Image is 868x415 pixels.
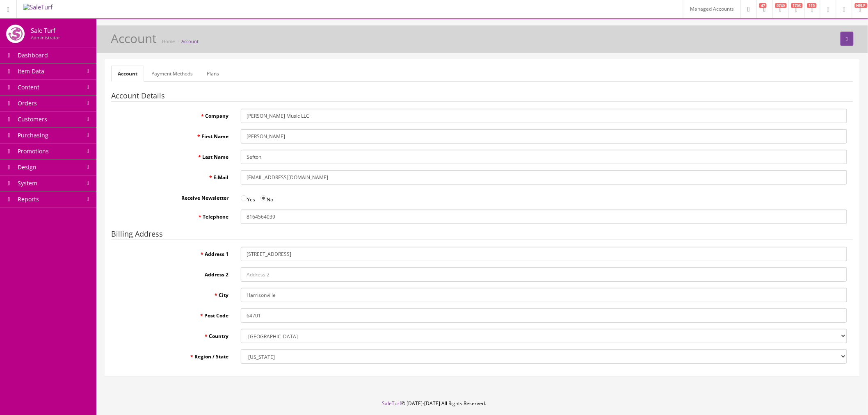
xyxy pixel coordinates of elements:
[18,163,37,171] span: Design
[111,32,157,45] h1: Account
[181,38,199,44] a: Account
[18,115,47,123] span: Customers
[200,66,226,82] a: Plans
[111,349,235,360] label: Region / State
[260,195,267,201] input: No
[111,308,235,319] label: Post Code
[31,27,60,34] h4: Sale Turf
[807,3,817,8] span: 115
[18,195,39,203] span: Reports
[241,170,847,185] input: E-Mail
[241,247,847,261] input: Address 1
[241,210,847,224] input: Telephone
[23,4,72,11] img: SaleTurf
[111,109,235,120] label: Company
[111,191,235,202] label: Receive Newsletter
[31,34,60,41] small: Administrator
[18,67,44,75] span: Item Data
[18,51,48,59] span: Dashboard
[241,109,847,123] input: Company
[111,288,235,299] label: City
[241,195,247,201] input: Yes
[111,267,235,278] label: Address 2
[111,170,235,181] label: E-Mail
[759,3,767,8] span: 47
[18,179,37,187] span: System
[111,210,235,221] label: Telephone
[775,3,787,8] span: 6740
[241,288,847,302] input: City
[111,150,235,161] label: Last Name
[855,3,868,8] span: HELP
[382,400,401,407] a: SaleTurf
[111,247,235,258] label: Address 1
[162,38,175,44] a: Home
[18,131,48,139] span: Purchasing
[111,329,235,340] label: Country
[111,66,144,82] a: Account
[18,147,49,155] span: Promotions
[241,191,255,203] label: Yes
[18,99,37,107] span: Orders
[18,83,39,91] span: Content
[111,230,853,240] legend: Billing Address
[260,191,273,203] label: No
[791,3,803,8] span: 1763
[241,150,847,164] input: Last Name
[241,129,847,144] input: First Name
[111,129,235,140] label: First Name
[145,66,199,82] a: Payment Methods
[111,92,853,102] legend: Account Details
[241,308,847,323] input: Post Code
[6,25,25,43] img: joshlucio05
[241,267,847,282] input: Address 2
